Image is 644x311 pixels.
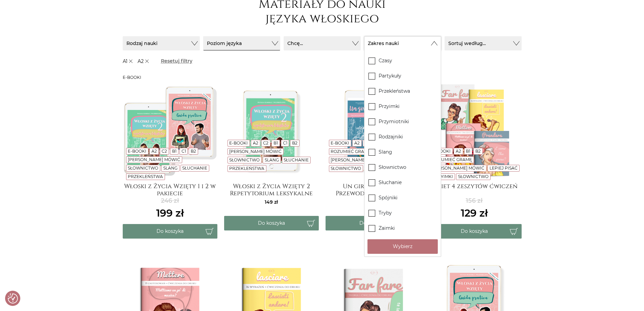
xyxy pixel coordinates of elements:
a: Pakiet 4 zeszytów ćwiczeń [427,183,522,196]
button: Do koszyka [326,216,420,230]
a: Slang [265,157,279,162]
a: Słownictwo [331,166,361,171]
a: Przyimki [432,174,453,179]
a: Un giro per i verbi Przewodnik po świecie włoskich czasowników [326,183,420,196]
a: Włoski z Życia Wzięty 1 i 2 w pakiecie [123,183,217,196]
del: 246 [156,196,184,205]
div: Rodzaj nauki [364,50,441,257]
a: [PERSON_NAME] mówić [128,157,180,162]
a: Słuchanie [284,157,309,162]
a: Słownictwo [458,174,488,179]
a: [PERSON_NAME] mówić [331,157,383,162]
a: B2 [475,149,481,154]
label: Przymiotniki [364,114,441,129]
a: Rozumieć gramę [331,149,371,154]
a: C2 [263,140,268,146]
a: B1 [172,149,176,154]
span: A2 [138,58,150,65]
button: Wybierz [367,239,438,254]
a: Resetuj filtry [161,57,193,65]
button: Chcę... [284,36,361,50]
ins: 199 [156,205,184,221]
a: E-booki [229,140,248,146]
a: Słuchanie [182,165,207,171]
label: Tryby [364,205,441,221]
a: C1 [182,149,186,154]
a: E-booki [128,149,146,154]
button: Sortuj według... [445,36,522,50]
span: A1 [123,58,134,65]
img: Revisit consent button [8,293,18,304]
a: A2 [354,140,360,146]
button: Rodzaj nauki [123,36,200,50]
button: Do koszyka [123,224,217,239]
h3: E-booki [123,75,522,80]
a: B2 [292,140,297,146]
a: A2 [253,140,258,146]
button: Poziom języka [203,36,280,50]
a: Rozumieć gramę [432,157,472,162]
label: Słownictwo [364,160,441,175]
a: B2 [191,149,196,154]
a: [PERSON_NAME] mówić [229,149,282,154]
label: Słuchanie [364,175,441,190]
a: Przekleństwa [128,174,163,179]
button: Do koszyka [427,224,522,239]
label: Czasy [364,53,441,68]
a: E-booki [331,140,349,146]
a: C2 [162,149,167,154]
a: Przekleństwa [229,166,264,171]
a: Lepiej pisać [490,165,518,171]
del: 156 [461,196,488,205]
button: Preferencje co do zgód [8,293,18,304]
a: Slang [163,165,177,171]
a: Słownictwo [229,157,260,162]
a: A2 [456,149,461,154]
label: Partykuły [364,68,441,84]
label: Rodzajniki [364,129,441,145]
a: Włoski z Życia Wzięty 2 Repetytorium leksykalne [224,183,319,196]
label: Slang [364,145,441,160]
a: B1 [466,149,470,154]
a: B1 [273,140,278,146]
a: E-booki [432,149,451,154]
span: 149 [265,199,278,205]
a: Słownictwo [128,165,158,171]
a: C1 [283,140,287,146]
a: A2 [151,149,157,154]
label: Spójniki [364,190,441,205]
a: [PERSON_NAME] mówić [432,165,484,171]
label: Przekleństwa [364,84,441,99]
ins: 129 [461,205,488,221]
label: Przyimki [364,99,441,114]
label: Zaimki [364,221,441,236]
button: Do koszyka [224,216,319,230]
button: Zakres nauki [364,36,441,50]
